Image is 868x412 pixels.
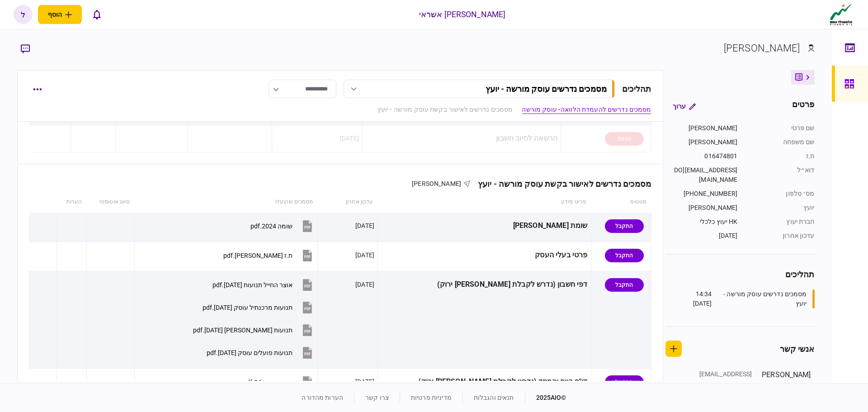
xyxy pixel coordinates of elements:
div: פרטים [792,98,815,114]
div: [DATE] [340,134,359,143]
div: חברת יעוץ [747,217,815,227]
div: HK יעוץ כלכלי [672,217,738,227]
div: [DATE] [355,377,374,386]
div: [PHONE_NUMBER] [672,189,738,199]
div: שם משפחה [747,137,815,147]
div: תהליכים [622,83,651,95]
div: ת.ז [747,152,815,161]
button: יחיד מבוקר 24.pdf [243,372,314,392]
div: תנועות מרכנתיל עוסק 08.10.25.pdf [203,304,292,311]
div: [DATE] [355,221,374,230]
th: עדכון אחרון [318,192,378,213]
button: ת.ז לירון קרביץ.pdf [223,245,314,265]
div: [PERSON_NAME] אשראי [419,9,506,20]
div: תנועות פועלים עוסק 08.10.25.pdf [207,349,292,356]
img: client company logo [828,3,854,26]
div: שומת [PERSON_NAME] [381,216,588,236]
div: התקבל [605,249,644,262]
div: התקבל [605,375,644,389]
div: יועץ [747,203,815,213]
button: תנועות מזרחי 08.10.25.pdf [193,320,314,340]
div: מס׳ טלפון [747,189,815,199]
div: דפי חשבון (נדרש לקבלת [PERSON_NAME] ירוק) [381,275,588,295]
div: שם פרטי [747,123,815,133]
div: התקבל [605,219,644,233]
a: מדיניות פרטיות [411,394,452,401]
button: תנועות פועלים עוסק 08.10.25.pdf [207,342,314,363]
div: תהליכים [665,268,815,280]
div: [EMAIL_ADDRESS][DOMAIN_NAME] [693,369,752,388]
th: פריט מידע [378,192,591,213]
div: [PERSON_NAME] [672,137,738,147]
div: אוצר החייל תנועות 08.10.25.pdf [212,281,292,289]
div: עדכון אחרון [747,231,815,241]
a: תנאים והגבלות [474,394,514,401]
div: 016474801 [672,152,738,161]
div: יחיד מבוקר 24.pdf [243,379,292,386]
div: דוא״ל [747,166,815,185]
div: מסמכים נדרשים עוסק מורשה - יועץ [486,84,607,94]
button: מסמכים נדרשים עוסק מורשה - יועץ [344,80,615,98]
div: 14:34 [DATE] [677,289,712,308]
button: תנועות מרכנתיל עוסק 08.10.25.pdf [203,297,314,317]
th: הערות [57,192,86,213]
div: הרשאה לחיוב חשבון [366,128,557,149]
button: ערוך [665,98,703,114]
button: שומה 2024.pdf [250,216,314,236]
div: [PERSON_NAME] [724,41,800,56]
div: פרטי בעלי העסק [381,245,588,265]
div: התקבל [605,278,644,292]
a: מסמכים נדרשים עוסק מורשה - יועץ14:34 [DATE] [677,289,815,308]
div: © 2025 AIO [525,393,566,403]
span: [PERSON_NAME] [412,180,461,187]
div: [DATE] [672,231,738,241]
div: שומה 2024.pdf [250,223,292,230]
div: מסמכים נדרשים לאישור בקשת עוסק מורשה - יועץ [471,179,651,189]
button: ל [14,5,33,24]
button: פתח תפריט להוספת לקוח [38,5,82,24]
div: [PERSON_NAME] [672,203,738,213]
a: מסמכים נדרשים להעמדת הלוואה- עוסק מורשה [522,105,651,114]
div: [DATE] [355,251,374,260]
div: ת.ז לירון קרביץ.pdf [223,252,292,259]
div: [PERSON_NAME] [672,123,738,133]
div: טיוטה [605,132,644,146]
div: [EMAIL_ADDRESS][DOMAIN_NAME] [672,166,738,185]
button: פתח רשימת התראות [87,5,106,24]
th: מסמכים שהועלו [135,192,318,213]
button: אוצר החייל תנועות 08.10.25.pdf [212,275,314,295]
div: אנשי קשר [780,343,815,355]
th: סיווג אוטומטי [87,192,135,213]
div: תנועות מזרחי 08.10.25.pdf [193,327,292,334]
th: סטטוס [591,192,651,213]
div: דו"ח רווח והפסד (נדרש לקבלת [PERSON_NAME] ירוק) [381,372,588,392]
div: [DATE] [355,280,374,289]
div: מסמכים נדרשים עוסק מורשה - יועץ [714,289,807,308]
a: צרו קשר [365,394,389,401]
a: הערות מהדורה [302,394,343,401]
a: מסמכים נדרשים לאישור בקשת עוסק מורשה - יועץ [377,105,513,114]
